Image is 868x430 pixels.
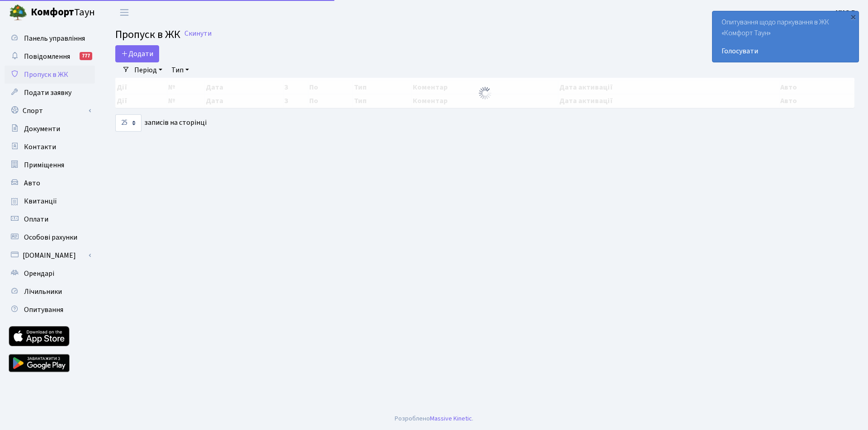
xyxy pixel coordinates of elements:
span: Пропуск в ЖК [24,70,68,80]
a: Пропуск в ЖК [5,66,95,84]
a: Документи [5,120,95,138]
a: Подати заявку [5,84,95,102]
span: Повідомлення [24,52,70,61]
button: Переключити навігацію [113,5,136,20]
div: Розроблено . [395,414,473,424]
a: Орендарі [5,265,95,283]
label: записів на сторінці [115,114,207,132]
span: Додати [121,49,153,59]
a: Повідомлення777 [5,47,95,66]
div: Опитування щодо паркування в ЖК «Комфорт Таун» [712,11,859,62]
span: Таун [31,5,95,20]
a: Контакти [5,138,95,156]
span: Оплати [24,214,48,224]
a: Авто [5,174,95,192]
a: Квитанції [5,192,95,210]
span: Контакти [24,142,56,152]
a: Massive Kinetic [430,414,472,423]
a: [DOMAIN_NAME] [5,246,95,265]
a: Панель управління [5,29,95,47]
a: УНО Р. [836,7,857,18]
span: Пропуск в ЖК [115,27,180,43]
a: Додати [115,45,159,62]
span: Особові рахунки [24,232,77,242]
div: × [849,12,858,21]
img: Обробка... [478,86,492,100]
a: Спорт [5,102,95,120]
select: записів на сторінці [115,114,142,132]
span: Лічильники [24,287,62,297]
span: Опитування [24,305,63,315]
a: Опитування [5,301,95,319]
img: logo.png [9,4,27,22]
a: Тип [168,62,193,78]
a: Лічильники [5,283,95,301]
span: Квитанції [24,196,57,206]
span: Авто [24,178,40,188]
span: Приміщення [24,160,64,170]
span: Орендарі [24,269,54,279]
b: УНО Р. [836,8,857,18]
a: Оплати [5,210,95,228]
span: Панель управління [24,33,85,43]
a: Особові рахунки [5,228,95,246]
a: Голосувати [722,46,849,57]
div: 777 [80,52,92,60]
span: Документи [24,124,60,134]
b: Комфорт [31,5,74,19]
a: Період [131,62,166,78]
a: Приміщення [5,156,95,174]
span: Подати заявку [24,88,71,98]
a: Скинути [184,29,212,38]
